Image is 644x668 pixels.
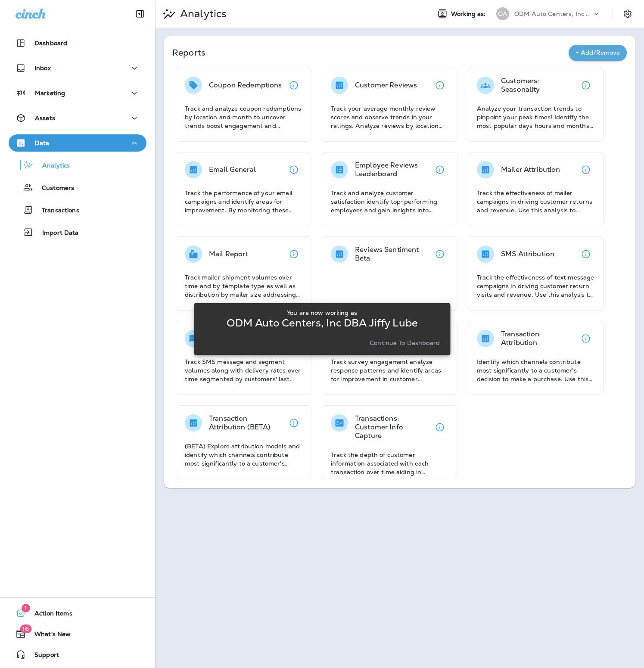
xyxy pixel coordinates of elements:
[477,104,594,130] p: Analyze your transaction trends to pinpoint your peak times! Identify the most popular days hours...
[227,320,417,326] p: ODM Auto Centers, Inc DBA Jiffy Lube
[185,273,302,299] p: Track mailer shipment volumes over time and by template type as well as distribution by mailer si...
[620,6,635,22] button: Settings
[33,184,74,193] p: Customers
[577,245,594,263] button: View details
[26,651,59,662] span: Support
[501,77,577,94] p: Customers: Seasonality
[477,189,594,214] p: Track the effectiveness of mailer campaigns in driving customer returns and revenue. Use this ana...
[9,625,146,643] button: 16What's New
[185,104,302,130] p: Track and analyze coupon redemptions by location and month to uncover trends boost engagement and...
[34,40,67,47] p: Dashboard
[577,77,594,94] button: View details
[569,45,627,61] button: + Add/Remove
[177,7,227,20] p: Analytics
[477,357,594,383] p: Identify which channels contribute most significantly to a customer's decision to make a purchase...
[496,7,509,20] div: OA
[287,309,357,316] p: You are now working as
[34,162,70,170] p: Analytics
[501,330,577,347] p: Transaction Attribution
[9,178,146,196] button: Customers
[172,47,569,59] p: Reports
[577,161,594,178] button: View details
[9,134,146,152] button: Data
[35,140,50,146] p: Data
[22,604,30,612] span: 1
[370,339,440,346] p: Continue to Dashboard
[9,201,146,219] button: Transactions
[451,10,488,18] span: Working as:
[9,156,146,174] button: Analytics
[501,250,554,258] p: SMS Attribution
[9,84,146,102] button: Marketing
[128,5,152,22] button: Collapse Sidebar
[501,165,560,174] p: Mailer Attribution
[9,646,146,663] button: Support
[185,189,302,214] p: Track the performance of your email campaigns and identify areas for improvement. By monitoring t...
[26,610,72,620] span: Action Items
[20,625,31,633] span: 16
[9,605,146,622] button: 1Action Items
[33,207,79,215] p: Transactions
[34,65,51,71] p: Inbox
[35,90,65,96] p: Marketing
[185,357,302,383] p: Track SMS message and segment volumes along with delivery rates over time segmented by customers'...
[9,223,146,241] button: Import Data
[9,59,146,77] button: Inbox
[26,631,71,641] span: What's New
[366,337,443,349] button: Continue to Dashboard
[9,34,146,52] button: Dashboard
[34,229,79,237] p: Import Data
[185,442,302,468] p: (BETA) Explore attribution models and identify which channels contribute most significantly to a ...
[9,109,146,127] button: Assets
[514,10,592,17] p: ODM Auto Centers, Inc DBA Jiffy Lube
[35,115,55,121] p: Assets
[477,273,594,299] p: Track the effectiveness of text message campaigns in driving customer return visits and revenue. ...
[577,330,594,347] button: View details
